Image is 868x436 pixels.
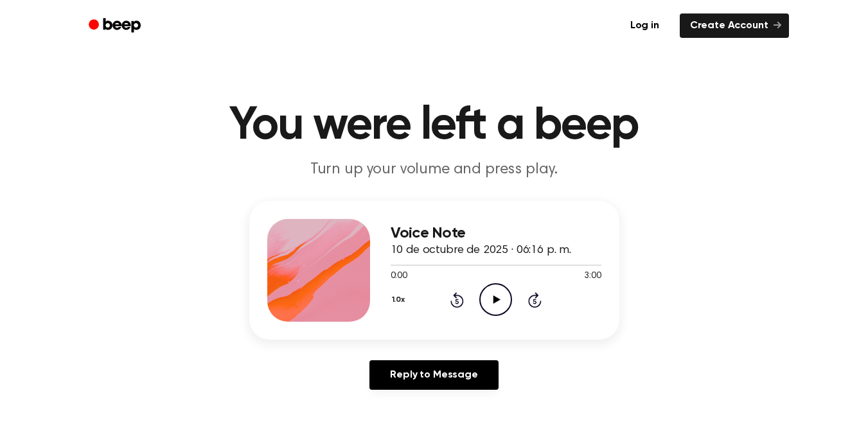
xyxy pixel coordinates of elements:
a: Reply to Message [369,360,498,390]
p: Turn up your volume and press play. [188,159,681,180]
span: 10 de octubre de 2025 · 06:16 p. m. [391,245,571,256]
button: 1.0x [391,289,410,311]
span: 0:00 [391,270,407,283]
h1: You were left a beep [105,103,763,149]
span: 3:00 [584,270,601,283]
a: Beep [80,13,152,39]
a: Log in [617,11,672,40]
h3: Voice Note [391,225,601,242]
a: Create Account [680,13,789,38]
